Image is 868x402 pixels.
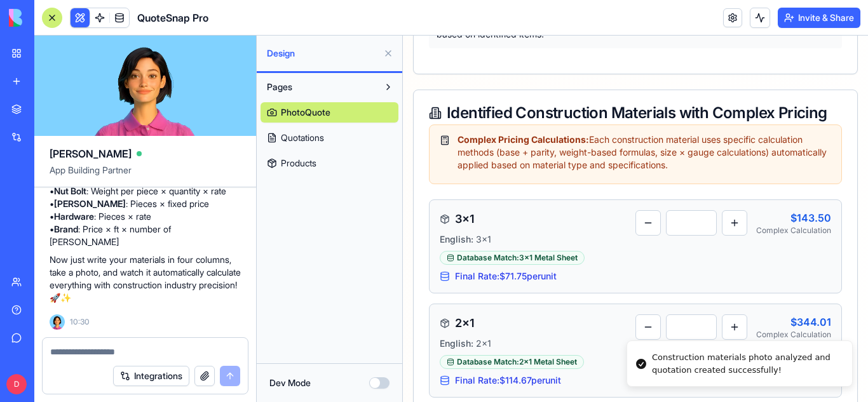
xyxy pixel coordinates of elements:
[70,317,90,327] span: 10:30
[54,185,86,196] strong: Nut Bolt
[26,70,439,85] div: Identified Construction Materials with Complex Pricing
[261,153,398,173] a: Products
[54,224,78,234] strong: Brand
[269,377,311,389] label: Dev Mode
[54,198,126,209] strong: [PERSON_NAME]
[9,9,88,27] img: logo
[52,175,72,192] h4: 3x1
[6,374,27,394] span: D
[261,102,398,123] a: PhotoQuote
[281,131,324,144] span: Quotations
[50,146,132,161] span: [PERSON_NAME]
[37,302,222,314] p: 2x1
[54,211,94,222] strong: Hardware
[352,175,428,190] p: $143.50
[55,98,186,109] strong: Complex Pricing Calculations:
[352,279,428,294] p: $344.01
[37,198,222,210] p: 3x1
[261,128,398,148] a: Quotations
[778,8,860,28] button: Invite & Share
[137,10,208,25] span: QuoteSnap Pro
[50,253,241,304] p: Now just write your materials in four columns, take a photo, and watch it automatically calculate...
[352,190,428,200] p: Complex Calculation
[37,98,428,136] div: Each construction material uses specific calculation methods (base + parity, weight-based formula...
[249,316,439,340] div: Construction materials photo analyzed and quotation created successfully!
[37,319,181,333] div: Database Match: 2x1 Metal Sheet
[352,294,428,304] p: Complex Calculation
[37,215,182,229] div: Database Match: 3x1 Metal Sheet
[50,314,65,330] img: Ella_00000_wcx2te.png
[281,106,330,119] span: PhotoQuote
[52,338,158,351] p: Final Rate: $114.67 per unit
[261,77,378,97] button: Pages
[267,81,292,93] span: Pages
[113,366,189,386] button: Integrations
[50,164,241,187] span: App Building Partner
[52,279,72,297] h4: 2x1
[281,157,316,170] span: Products
[52,234,154,247] p: Final Rate: $71.75 per unit
[267,47,378,60] span: Design
[37,302,71,313] span: English:
[37,198,71,209] span: English:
